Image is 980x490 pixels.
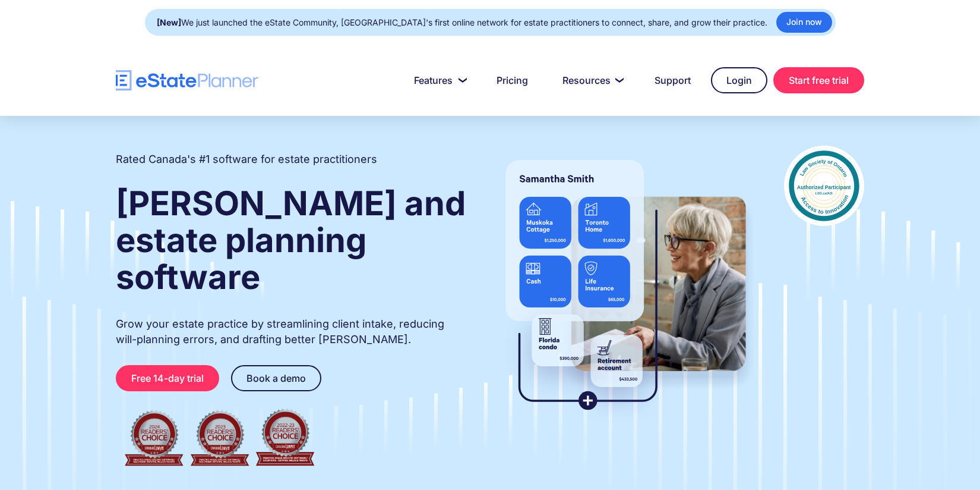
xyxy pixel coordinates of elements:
[548,68,634,92] a: Resources
[711,67,767,93] a: Login
[157,14,767,31] div: We just launched the eState Community, [GEOGRAPHIC_DATA]'s first online network for estate practi...
[116,70,258,91] a: home
[116,365,219,391] a: Free 14-day trial
[116,316,467,347] p: Grow your estate practice by streamlining client intake, reducing will-planning errors, and draft...
[773,67,864,93] a: Start free trial
[491,146,760,425] img: estate planner showing wills to their clients, using eState Planner, a leading estate planning so...
[640,68,705,92] a: Support
[776,12,832,33] a: Join now
[116,152,377,167] h2: Rated Canada's #1 software for estate practitioners
[400,68,476,92] a: Features
[157,17,181,27] strong: [New]
[231,365,321,391] a: Book a demo
[116,183,466,297] strong: [PERSON_NAME] and estate planning software
[482,68,542,92] a: Pricing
